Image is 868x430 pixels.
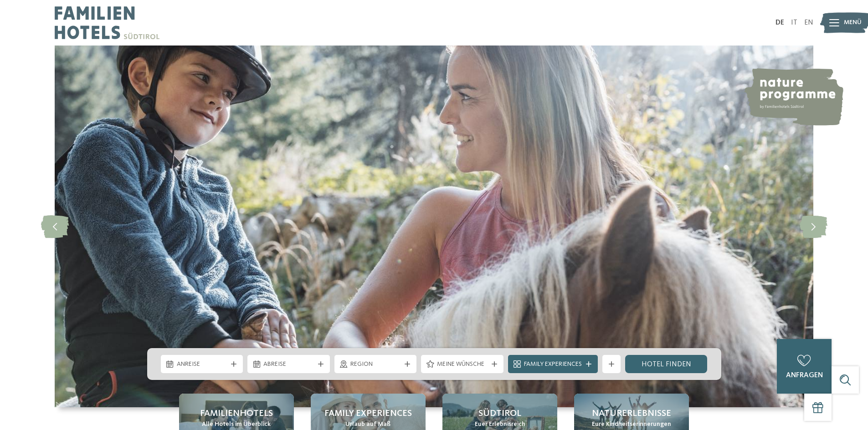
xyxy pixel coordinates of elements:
[263,360,314,369] span: Abreise
[324,407,412,420] span: Family Experiences
[786,372,823,379] span: anfragen
[804,19,813,26] a: EN
[592,420,671,429] span: Eure Kindheitserinnerungen
[177,360,227,369] span: Anreise
[625,355,708,373] a: Hotel finden
[777,339,832,394] a: anfragen
[791,19,797,26] a: IT
[743,68,843,126] img: nature programme by Familienhotels Südtirol
[478,407,521,420] span: Südtirol
[350,360,401,369] span: Region
[202,420,271,429] span: Alle Hotels im Überblick
[475,420,525,429] span: Euer Erlebnisreich
[200,407,273,420] span: Familienhotels
[345,420,390,429] span: Urlaub auf Maß
[524,360,582,369] span: Family Experiences
[844,18,862,27] span: Menü
[55,46,813,407] img: Familienhotels Südtirol: The happy family places
[592,407,671,420] span: Naturerlebnisse
[437,360,488,369] span: Meine Wünsche
[776,19,784,26] a: DE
